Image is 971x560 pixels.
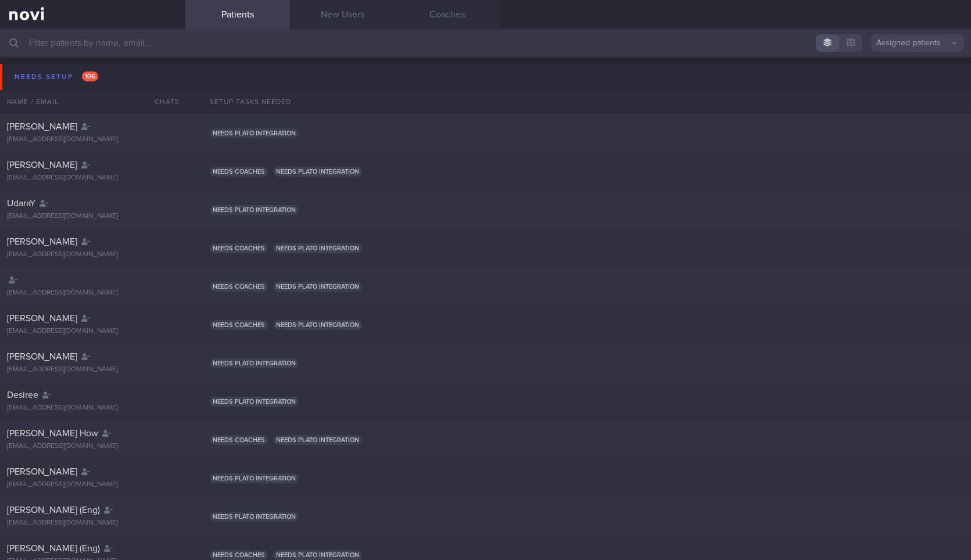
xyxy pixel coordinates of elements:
[7,480,178,489] div: [EMAIL_ADDRESS][DOMAIN_NAME]
[7,544,100,553] span: [PERSON_NAME] (Eng)
[273,167,362,177] span: Needs plato integration
[871,34,964,52] button: Assigned patients
[7,365,178,374] div: [EMAIL_ADDRESS][DOMAIN_NAME]
[7,505,100,515] span: [PERSON_NAME] (Eng)
[273,243,362,253] span: Needs plato integration
[210,473,299,483] span: Needs plato integration
[139,90,185,113] div: Chats
[210,435,268,445] span: Needs coaches
[7,237,77,246] span: [PERSON_NAME]
[12,69,101,85] div: Needs setup
[7,519,178,527] div: [EMAIL_ADDRESS][DOMAIN_NAME]
[203,90,971,113] div: Setup tasks needed
[210,243,268,253] span: Needs coaches
[7,390,38,400] span: Desiree
[7,122,77,131] span: [PERSON_NAME]
[7,314,77,323] span: [PERSON_NAME]
[210,167,268,177] span: Needs coaches
[273,320,362,330] span: Needs plato integration
[7,174,178,182] div: [EMAIL_ADDRESS][DOMAIN_NAME]
[210,282,268,292] span: Needs coaches
[273,550,362,560] span: Needs plato integration
[7,352,77,361] span: [PERSON_NAME]
[7,289,178,297] div: [EMAIL_ADDRESS][DOMAIN_NAME]
[7,135,178,144] div: [EMAIL_ADDRESS][DOMAIN_NAME]
[7,327,178,336] div: [EMAIL_ADDRESS][DOMAIN_NAME]
[82,71,98,81] span: 106
[7,467,77,476] span: [PERSON_NAME]
[7,250,178,259] div: [EMAIL_ADDRESS][DOMAIN_NAME]
[210,205,299,215] span: Needs plato integration
[7,160,77,170] span: [PERSON_NAME]
[7,212,178,221] div: [EMAIL_ADDRESS][DOMAIN_NAME]
[7,199,35,208] span: UdaraY
[7,429,98,438] span: [PERSON_NAME] How
[210,512,299,522] span: Needs plato integration
[210,128,299,138] span: Needs plato integration
[273,435,362,445] span: Needs plato integration
[210,550,268,560] span: Needs coaches
[7,442,178,451] div: [EMAIL_ADDRESS][DOMAIN_NAME]
[7,404,178,412] div: [EMAIL_ADDRESS][DOMAIN_NAME]
[210,397,299,407] span: Needs plato integration
[210,358,299,368] span: Needs plato integration
[210,320,268,330] span: Needs coaches
[273,282,362,292] span: Needs plato integration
